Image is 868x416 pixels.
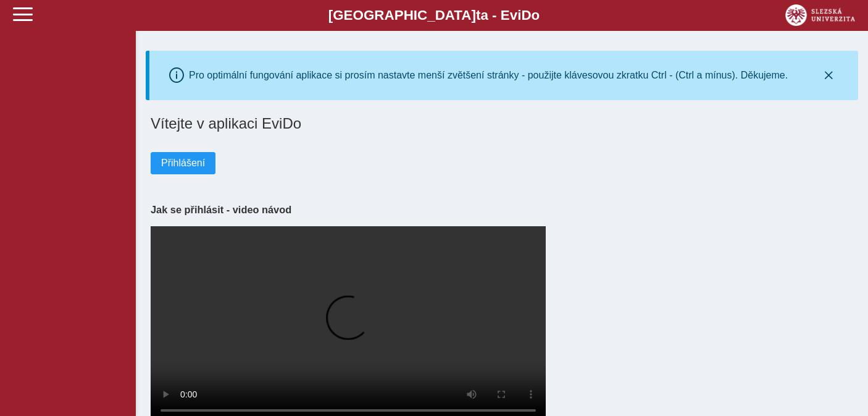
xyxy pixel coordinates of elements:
span: t [476,7,480,23]
b: [GEOGRAPHIC_DATA] a - Evi [37,7,831,23]
span: o [532,7,540,23]
div: Pro optimální fungování aplikace si prosím nastavte menší zvětšení stránky - použijte klávesovou ... [189,70,788,81]
h3: Jak se přihlásit - video návod [151,204,853,216]
span: Přihlášení [161,158,205,169]
span: D [521,7,531,23]
h1: Vítejte v aplikaci EviDo [151,115,853,132]
button: Přihlášení [151,152,215,174]
img: logo_web_su.png [785,4,855,26]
